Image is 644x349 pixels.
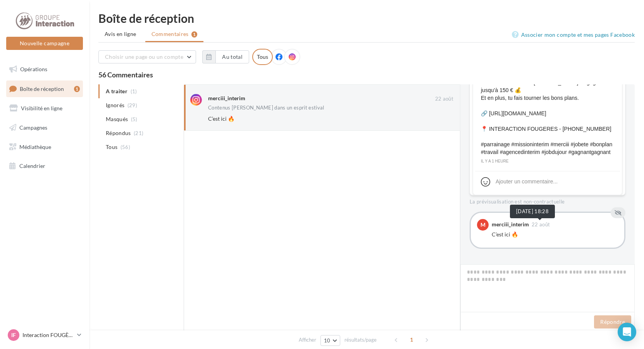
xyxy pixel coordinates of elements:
span: m [480,221,486,229]
span: Calendrier [19,163,45,169]
span: 22 août [435,96,453,103]
span: 22 août [532,222,550,227]
a: Boîte de réception1 [5,80,84,97]
span: 1 [405,334,418,346]
button: 10 [320,335,340,346]
div: Tous [252,49,273,65]
button: Au total [202,50,249,63]
span: (21) [134,130,143,136]
span: Répondus [106,129,131,137]
span: Campagnes [19,124,47,131]
a: IF Interaction FOUGÈRES [6,328,83,342]
span: 10 [324,337,331,344]
span: Masqués [106,115,128,123]
a: Médiathèque [5,139,84,155]
span: Opérations [20,66,47,72]
div: il y a 1 heure [481,158,614,165]
span: Ignorés [106,101,124,109]
span: Médiathèque [19,143,51,150]
span: IF [11,331,16,339]
div: Contenus [PERSON_NAME] dans un esprit estival [208,105,324,110]
span: Tous [106,143,117,151]
a: Associer mon compte et mes pages Facebook [512,30,635,39]
button: Choisir une page ou un compte [98,50,196,63]
span: Boîte de réception [20,85,64,92]
button: Répondre [594,315,631,328]
div: Open Intercom Messenger [618,323,636,341]
span: résultats/page [344,336,377,344]
span: Avis en ligne [105,30,136,38]
a: Opérations [5,61,84,77]
span: Le bon plan de l’été est là ☀️ Parraine un ami avec [PERSON_NAME] → gagne jusqu’à 150 € 💰 Et en p... [481,63,614,156]
span: (29) [127,102,137,108]
div: Boîte de réception [98,12,635,24]
svg: Emoji [481,177,490,186]
p: Interaction FOUGÈRES [22,331,74,339]
span: Afficher [299,336,316,344]
div: La prévisualisation est non-contractuelle [470,195,625,205]
a: Calendrier [5,158,84,174]
button: Au total [215,50,249,63]
a: Visibilité en ligne [5,100,84,116]
span: (56) [121,144,130,150]
div: merciii_interim [492,222,529,227]
div: 1 [74,86,80,92]
div: Ajouter un commentaire... [496,178,558,185]
button: Nouvelle campagne [6,37,83,50]
a: Campagnes [5,120,84,136]
span: C’est ici 🔥 [208,115,234,122]
div: [DATE] 18:28 [510,205,555,218]
div: 56 Commentaires [98,71,635,78]
span: Choisir une page ou un compte [105,53,183,60]
span: (5) [131,116,138,122]
div: C’est ici 🔥 [492,231,618,238]
div: merciii_interim [208,94,245,102]
span: Visibilité en ligne [21,105,62,111]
